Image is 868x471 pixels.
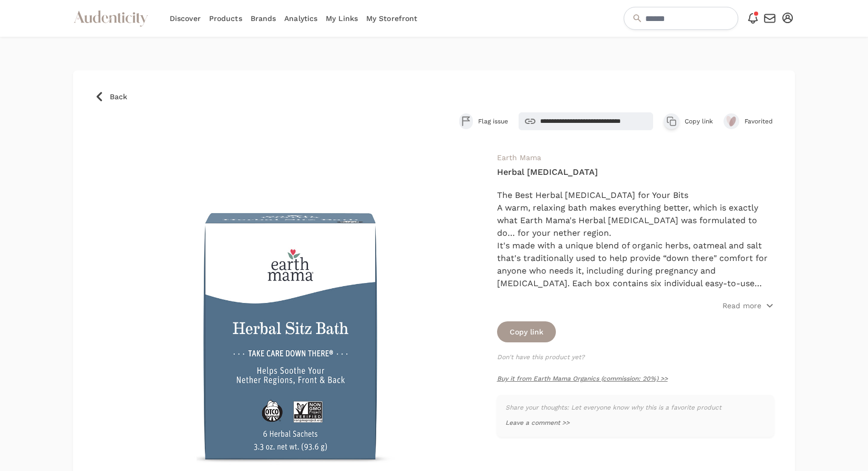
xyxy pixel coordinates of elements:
[497,239,774,290] div: It's made with a unique blend of organic herbs, oatmeal and salt that's traditionally used to hel...
[497,321,556,342] button: Copy link
[497,353,774,361] p: Don't have this product yet?
[724,113,774,129] button: Favorited
[722,300,774,311] button: Read more
[459,113,508,129] button: Flag issue
[94,91,774,102] a: Back
[497,189,774,202] div: The Best Herbal [MEDICAL_DATA] for Your Bits
[505,418,570,427] button: Leave a comment >>
[505,403,766,412] p: Share your thoughts: Let everyone know why this is a favorite product
[497,153,541,162] a: Earth Mama
[110,91,127,102] span: Back
[497,166,774,179] h4: Herbal [MEDICAL_DATA]
[745,117,774,125] span: Favorited
[685,117,713,125] span: Copy link
[722,300,761,311] p: Read more
[664,113,713,129] button: Copy link
[505,419,570,426] span: Leave a comment >>
[497,375,668,382] a: Buy it from Earth Mama Organics (commission: 20%) >>
[478,117,508,125] span: Flag issue
[497,202,774,239] div: A warm, relaxing bath makes everything better, which is exactly what Earth Mama's Herbal [MEDICAL...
